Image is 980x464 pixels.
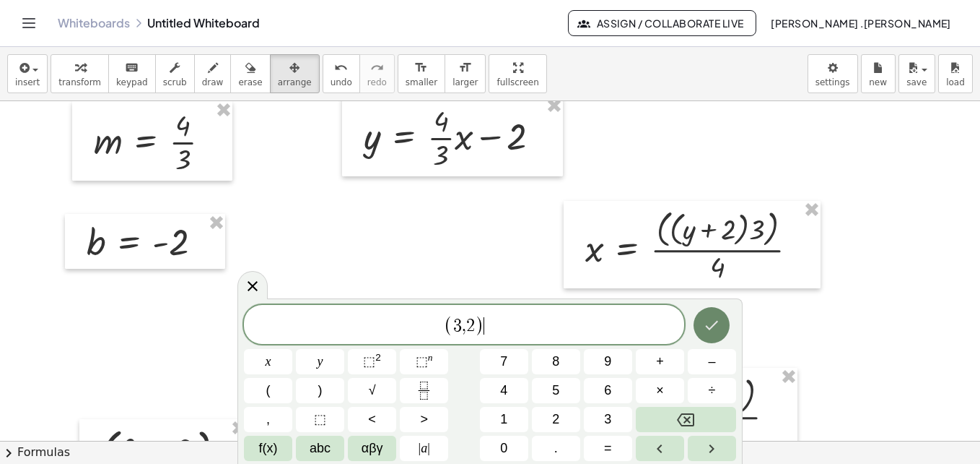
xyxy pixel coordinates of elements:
[759,10,963,36] button: [PERSON_NAME] .[PERSON_NAME]
[266,381,271,400] span: (
[636,378,684,403] button: Times
[296,407,344,432] button: Placeholder
[278,77,312,87] span: arrange
[552,381,559,400] span: 5
[155,54,195,93] button: scrub
[946,77,965,87] span: load
[771,17,951,30] span: [PERSON_NAME] .[PERSON_NAME]
[296,349,344,374] button: y
[17,12,40,35] button: Toggle navigation
[898,54,935,93] button: save
[466,317,475,335] span: 2
[604,439,612,458] span: =
[480,436,528,461] button: 0
[938,54,973,93] button: load
[636,436,684,461] button: Left arrow
[444,315,453,336] span: (
[334,59,348,77] i: undo
[323,54,360,93] button: undoundo
[604,352,611,371] span: 9
[708,352,715,371] span: –
[453,317,462,335] span: 3
[869,77,887,87] span: new
[419,439,430,458] span: a
[51,54,109,93] button: transform
[414,59,428,77] i: format_size
[400,436,448,461] button: Absolute value
[348,436,396,461] button: Greek alphabet
[331,77,352,87] span: undo
[259,439,278,458] span: f(x)
[348,378,396,403] button: Square root
[163,77,187,87] span: scrub
[58,77,101,87] span: transform
[318,352,323,371] span: y
[420,410,428,429] span: >
[656,381,664,400] span: ×
[584,436,632,461] button: Equals
[688,436,736,461] button: Right arrow
[808,54,858,93] button: settings
[363,354,375,369] span: ⬚
[428,352,433,363] sup: n
[400,349,448,374] button: Superscript
[314,410,326,429] span: ⬚
[362,439,383,458] span: αβγ
[462,317,466,335] span: ,
[532,407,580,432] button: 2
[15,77,40,87] span: insert
[489,54,546,93] button: fullscreen
[406,77,437,87] span: smaller
[568,10,756,36] button: Assign / Collaborate Live
[244,407,292,432] button: ,
[194,54,232,93] button: draw
[318,381,323,400] span: )
[532,378,580,403] button: 5
[500,352,507,371] span: 7
[500,439,507,458] span: 0
[584,407,632,432] button: 3
[584,378,632,403] button: 6
[656,352,664,371] span: +
[230,54,270,93] button: erase
[244,378,292,403] button: (
[375,352,381,363] sup: 2
[906,77,927,87] span: save
[636,349,684,374] button: Plus
[7,54,48,93] button: insert
[552,352,559,371] span: 8
[348,349,396,374] button: Squared
[480,349,528,374] button: 7
[58,16,130,30] a: Whiteboards
[368,410,376,429] span: <
[452,77,478,87] span: larger
[584,349,632,374] button: 9
[604,381,611,400] span: 6
[445,54,486,93] button: format_sizelarger
[532,436,580,461] button: .
[400,378,448,403] button: Fraction
[475,315,484,336] span: )
[416,354,428,369] span: ⬚
[367,77,387,87] span: redo
[554,439,558,458] span: .
[270,54,320,93] button: arrange
[310,439,331,458] span: abc
[861,54,896,93] button: new
[480,378,528,403] button: 4
[815,77,850,87] span: settings
[458,59,472,77] i: format_size
[296,378,344,403] button: )
[266,410,270,429] span: ,
[552,410,559,429] span: 2
[116,77,148,87] span: keypad
[532,349,580,374] button: 8
[400,407,448,432] button: Greater than
[369,381,376,400] span: √
[496,77,538,87] span: fullscreen
[348,407,396,432] button: Less than
[480,407,528,432] button: 1
[244,349,292,374] button: x
[688,378,736,403] button: Divide
[636,407,736,432] button: Backspace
